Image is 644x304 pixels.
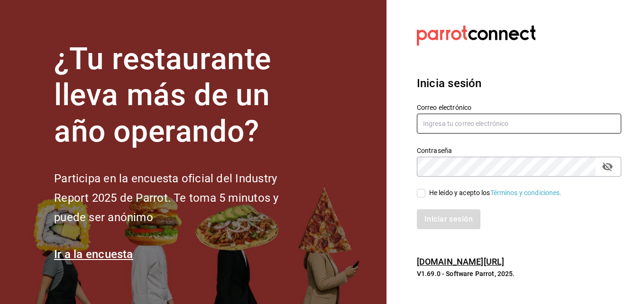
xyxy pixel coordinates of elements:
[54,41,310,150] h1: ¿Tu restaurante lleva más de un año operando?
[54,248,133,261] a: Ir a la encuesta
[599,159,616,175] button: Campo de contraseña
[54,169,310,227] h2: Participa en la encuesta oficial del Industry Report 2025 de Parrot. Te toma 5 minutos y puede se...
[429,188,562,198] div: He leído y acepto los
[490,189,562,197] a: Términos y condiciones.
[417,269,621,278] p: V1.69.0 - Software Parrot, 2025.
[417,114,621,134] input: Ingresa tu correo electrónico
[417,75,621,92] h3: Inicia sesión
[417,104,621,110] label: Correo electrónico
[417,257,504,267] a: [DOMAIN_NAME][URL]
[417,147,621,153] label: Contraseña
